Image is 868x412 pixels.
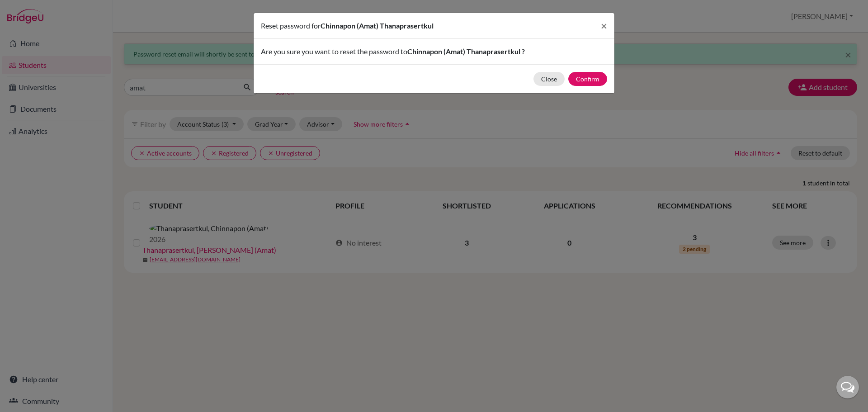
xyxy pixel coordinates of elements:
[261,46,607,57] p: Are you sure you want to reset the password to
[533,72,565,86] button: Close
[601,19,607,32] span: ×
[568,72,607,86] button: Confirm
[407,47,525,56] span: Chinnapon (Amat) Thanaprasertkul ?
[20,6,39,14] span: Help
[321,21,434,30] span: Chinnapon (Amat) Thanaprasertkul
[594,13,614,38] button: Close
[261,21,321,30] span: Reset password for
